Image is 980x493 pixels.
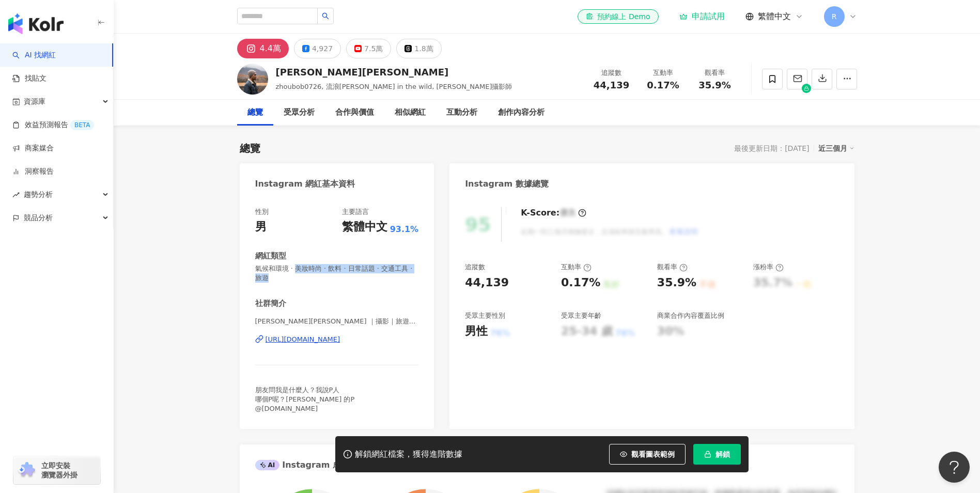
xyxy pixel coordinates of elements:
div: 追蹤數 [592,68,631,78]
div: 互動率 [644,68,683,78]
div: 網紅類型 [255,251,286,261]
span: 競品分析 [24,206,53,229]
div: 近三個月 [818,142,854,155]
div: Instagram 數據總覽 [465,178,549,190]
button: 4,927 [294,39,341,58]
span: 繁體中文 [758,11,791,22]
div: 男 [255,219,267,235]
a: chrome extension立即安裝 瀏覽器外掛 [13,456,100,484]
div: 互動分析 [446,106,477,119]
div: K-Score : [521,207,586,219]
div: 社群簡介 [255,298,286,309]
div: 漲粉率 [753,263,784,272]
button: 解鎖 [693,444,741,465]
span: R [832,11,837,22]
div: 觀看率 [695,68,735,78]
a: 效益預測報告BETA [12,120,94,130]
span: 氣候和環境 · 美妝時尚 · 飲料 · 日常話題 · 交通工具 · 旅遊 [255,264,419,283]
div: 1.8萬 [414,41,433,56]
div: 相似網紅 [395,106,426,119]
span: 0.17% [647,80,679,90]
div: 性別 [255,207,269,217]
div: 受眾分析 [284,106,315,119]
div: 創作內容分析 [498,106,545,119]
div: 預約線上 Demo [586,11,650,22]
div: 44,139 [465,275,509,291]
div: 0.17% [561,275,600,291]
button: 觀看圖表範例 [609,444,686,465]
button: 7.5萬 [346,39,391,58]
div: 7.5萬 [364,41,383,56]
div: 商業合作內容覆蓋比例 [657,311,724,320]
a: 找貼文 [12,73,46,84]
div: 互動率 [561,263,592,272]
div: 觀看率 [657,263,688,272]
a: 預約線上 Demo [578,9,658,24]
span: rise [12,191,20,198]
div: 繁體中文 [342,219,387,235]
div: 總覽 [247,106,263,119]
span: 觀看圖表範例 [631,450,675,458]
div: 受眾主要性別 [465,311,505,320]
div: 合作與價值 [335,106,374,119]
div: Instagram 網紅基本資料 [255,178,355,190]
span: search [322,12,329,20]
div: 追蹤數 [465,263,485,272]
button: 4.4萬 [237,39,289,58]
span: 35.9% [698,80,730,90]
a: 商案媒合 [12,143,54,153]
div: [URL][DOMAIN_NAME] [266,335,340,344]
div: [PERSON_NAME][PERSON_NAME] [276,66,512,79]
a: 洞察報告 [12,166,54,177]
img: KOL Avatar [237,64,268,95]
span: 趨勢分析 [24,183,53,206]
span: 立即安裝 瀏覽器外掛 [41,461,77,480]
a: 申請試用 [679,11,725,22]
a: [URL][DOMAIN_NAME] [255,335,419,344]
div: 4.4萬 [260,41,281,56]
img: logo [8,13,64,34]
span: [PERSON_NAME][PERSON_NAME] ｜攝影｜旅遊｜3C｜居家 | paulsmoment [255,317,419,326]
div: 35.9% [657,275,696,291]
span: zhoubob0726, 流浪[PERSON_NAME] in the wild, [PERSON_NAME]攝影師 [276,83,512,90]
div: 男性 [465,323,488,340]
span: 44,139 [594,80,629,90]
span: 93.1% [390,224,419,235]
span: 資源庫 [24,90,45,113]
div: 受眾主要年齡 [561,311,601,320]
img: chrome extension [17,462,37,479]
span: 解鎖 [715,450,730,458]
div: 最後更新日期：[DATE] [734,144,809,152]
button: 1.8萬 [396,39,441,58]
a: searchAI 找網紅 [12,50,56,60]
div: 主要語言 [342,207,369,217]
div: 總覽 [240,141,260,156]
div: 解鎖網紅檔案，獲得進階數據 [355,449,462,460]
div: 4,927 [312,41,333,56]
span: 朋友問我是什麼人？我說P人 哪個P呢？[PERSON_NAME] 的P @[DOMAIN_NAME] [255,386,355,412]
